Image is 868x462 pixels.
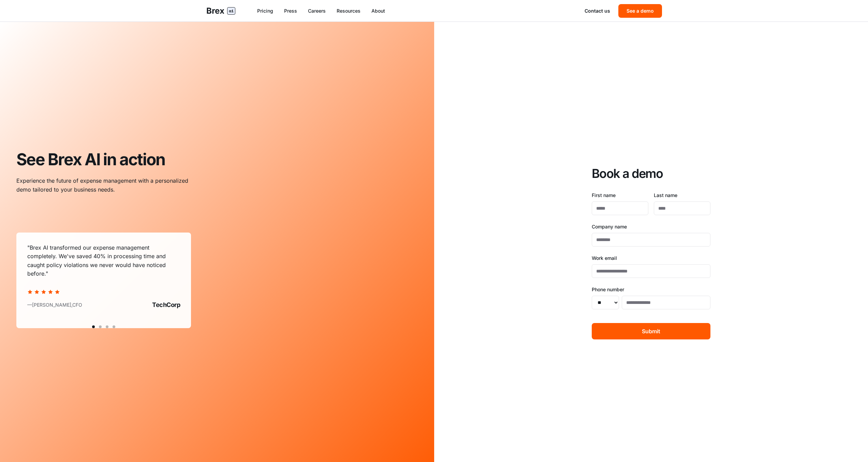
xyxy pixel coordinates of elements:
label: Phone number [592,286,710,293]
div: — [PERSON_NAME] , CFO [27,302,82,308]
blockquote: " Brex AI transformed our expense management completely. We've saved 40% in processing time and c... [27,243,180,278]
a: Careers [308,8,326,14]
a: Contact us [585,8,610,14]
a: Pricing [257,8,273,14]
p: Experience the future of expense management with a personalized demo tailored to your business ne... [16,177,191,194]
label: Work email [592,255,710,262]
button: See a demo [618,4,662,18]
h2: Book a demo [592,166,710,181]
button: Submit [592,323,710,339]
a: Resources [337,8,361,14]
span: ai [227,7,235,15]
label: First name [592,192,648,199]
div: TechCorp [152,300,180,310]
a: Press [284,8,297,14]
label: Company name [592,223,710,230]
span: Brex [206,5,224,16]
label: Last name [654,192,710,199]
a: Brexai [206,5,235,16]
h1: See Brex AI in action [16,151,191,169]
a: About [371,8,385,14]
